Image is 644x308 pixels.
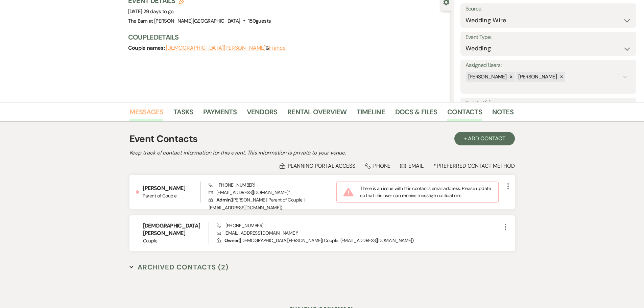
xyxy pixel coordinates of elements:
[217,237,501,244] p: ( [DEMOGRAPHIC_DATA][PERSON_NAME] | Couple | [EMAIL_ADDRESS][DOMAIN_NAME] )
[129,162,515,169] div: * Preferred Contact Method
[217,222,263,229] span: [PHONE_NUMBER]
[466,61,631,70] label: Assigned Users:
[128,32,444,42] h3: Couple Details
[166,45,286,51] span: &
[466,4,631,14] label: Source:
[357,106,385,121] a: Timeline
[142,8,174,15] span: |
[454,132,515,145] button: + Add Contact
[209,182,255,188] span: [PHONE_NUMBER]
[128,18,240,24] span: The Barn at [PERSON_NAME][GEOGRAPHIC_DATA]
[248,18,271,24] span: 150 guests
[173,106,193,121] a: Tasks
[129,106,164,121] a: Messages
[287,106,347,121] a: Rental Overview
[128,8,174,15] span: [DATE]
[466,98,631,108] label: Task List(s):
[217,229,501,237] p: [EMAIL_ADDRESS][DOMAIN_NAME] *
[365,162,391,169] div: Phone
[143,192,200,199] span: Parent of Couple
[129,149,515,157] h2: Keep track of contact information for this event. This information is private to your venue.
[128,44,166,51] span: Couple names:
[129,132,198,146] h1: Event Contacts
[247,106,277,121] a: Vendors
[209,189,336,196] p: [EMAIL_ADDRESS][DOMAIN_NAME] *
[143,185,200,192] h6: [PERSON_NAME]
[129,262,229,272] button: Archived Contacts (2)
[216,197,231,203] span: Admin
[143,237,209,244] span: Couple
[400,162,424,169] div: Email
[203,106,237,121] a: Payments
[280,162,355,169] div: Planning Portal Access
[516,72,558,82] div: [PERSON_NAME]
[492,106,514,121] a: Notes
[466,32,631,42] label: Event Type:
[143,222,209,237] h6: [DEMOGRAPHIC_DATA][PERSON_NAME]
[336,182,498,203] div: There is an issue with this contact's email address. Please update so that this user can receive ...
[166,45,266,51] button: [DEMOGRAPHIC_DATA][PERSON_NAME]
[209,196,336,211] p: ( [PERSON_NAME] | Parent of Couple | [EMAIL_ADDRESS][DOMAIN_NAME] )
[269,45,286,51] button: Fiance
[395,106,437,121] a: Docs & Files
[466,72,508,82] div: [PERSON_NAME]
[143,8,174,15] span: 29 days to go
[224,237,239,243] span: Owner
[447,106,482,121] a: Contacts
